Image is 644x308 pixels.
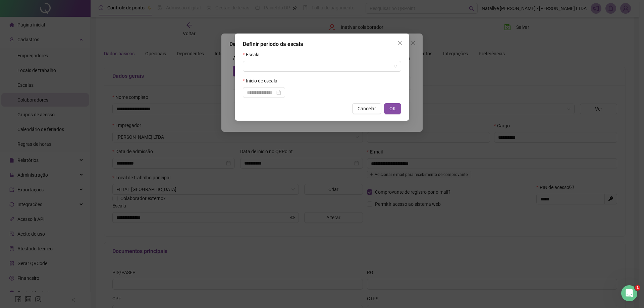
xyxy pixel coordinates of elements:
[243,77,282,84] label: Inicio de escala
[389,105,396,112] span: OK
[397,40,402,46] span: close
[358,105,376,112] span: Cancelar
[384,103,401,114] button: OK
[243,40,401,48] div: Definir período da escala
[243,51,264,58] label: Escala
[394,38,405,48] button: Close
[635,285,640,291] span: 1
[621,285,637,301] iframe: Intercom live chat
[352,103,381,114] button: Cancelar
